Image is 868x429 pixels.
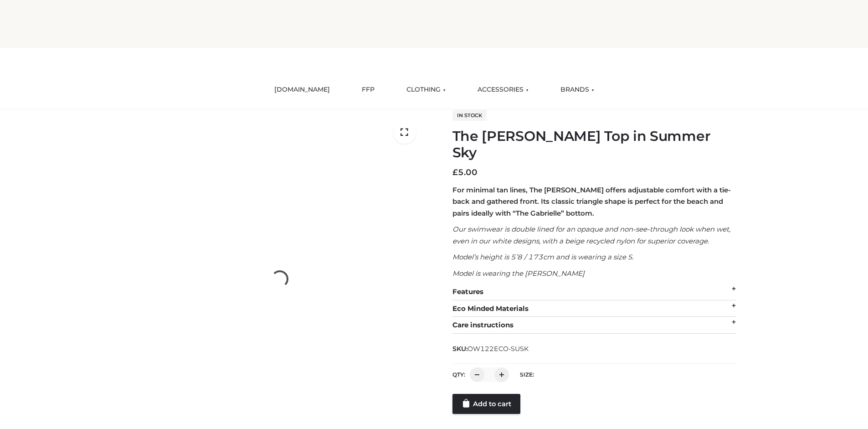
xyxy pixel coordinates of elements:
[467,345,529,353] span: OW122ECO-SUSK
[452,300,736,317] div: Eco Minded Materials
[452,343,529,354] span: SKU:
[452,167,478,177] bdi: 5.00
[452,317,736,334] div: Care instructions
[400,80,452,100] a: CLOTHING
[452,110,487,121] span: In stock
[452,371,465,378] label: QTY:
[520,371,534,378] label: Size:
[471,80,535,100] a: ACCESSORIES
[452,225,730,245] em: Our swimwear is double lined for an opaque and non-see-through look when wet, even in our white d...
[452,128,736,161] h1: The [PERSON_NAME] Top in Summer Sky
[452,186,731,217] strong: For minimal tan lines, The [PERSON_NAME] offers adjustable comfort with a tie-back and gathered f...
[452,269,585,278] em: Model is wearing the [PERSON_NAME]
[452,167,458,177] span: £
[452,253,633,261] em: Model’s height is 5’8 / 173cm and is wearing a size S.
[452,284,736,300] div: Features
[554,80,601,100] a: BRANDS
[267,80,337,100] a: [DOMAIN_NAME]
[452,394,520,414] a: Add to cart
[355,80,381,100] a: FFP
